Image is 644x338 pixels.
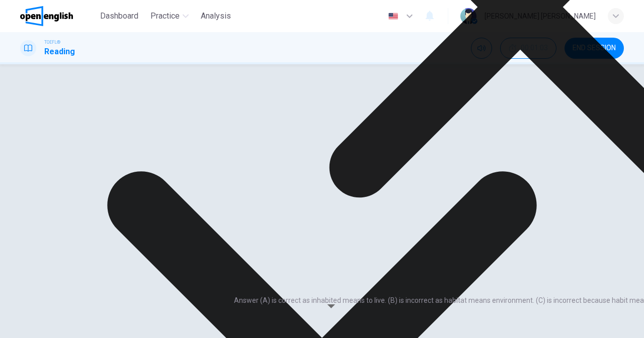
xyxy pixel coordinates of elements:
[20,6,73,26] img: OpenEnglish logo
[44,39,60,46] span: TOEFL®
[201,10,231,22] span: Analysis
[100,10,138,22] span: Dashboard
[150,10,180,22] span: Practice
[44,46,75,58] h1: Reading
